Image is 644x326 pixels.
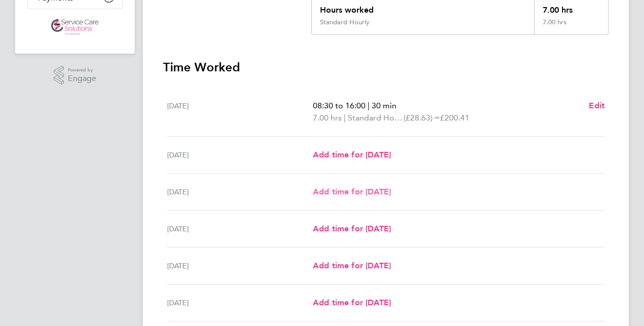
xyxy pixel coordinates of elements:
div: Standard Hourly [320,18,370,26]
a: Add time for [DATE] [313,186,391,198]
div: [DATE] [167,186,313,198]
a: Go to home page [27,19,123,35]
a: Add time for [DATE] [313,223,391,235]
div: [DATE] [167,100,313,124]
span: Add time for [DATE] [313,224,391,233]
a: Add time for [DATE] [313,260,391,272]
img: servicecare-logo-retina.png [51,19,99,35]
span: | [368,101,370,110]
span: 30 min [372,101,396,110]
span: £200.41 [440,113,469,123]
div: 7.00 hrs [534,18,608,34]
div: [DATE] [167,260,313,272]
span: Add time for [DATE] [313,150,391,159]
a: Add time for [DATE] [313,149,391,161]
h3: Time Worked [163,59,609,75]
span: Add time for [DATE] [313,261,391,270]
span: (£28.63) = [404,113,440,123]
div: [DATE] [167,297,313,309]
span: Standard Hourly [348,112,404,124]
span: 7.00 hrs [313,113,342,123]
a: Add time for [DATE] [313,297,391,309]
span: Engage [68,74,96,83]
span: 08:30 to 16:00 [313,101,366,110]
div: [DATE] [167,149,313,161]
a: Powered byEngage [54,66,97,85]
span: Edit [589,101,605,110]
span: Add time for [DATE] [313,187,391,196]
a: Edit [589,100,605,112]
span: | [344,113,346,123]
div: [DATE] [167,223,313,235]
span: Add time for [DATE] [313,298,391,307]
span: Powered by [68,66,96,74]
